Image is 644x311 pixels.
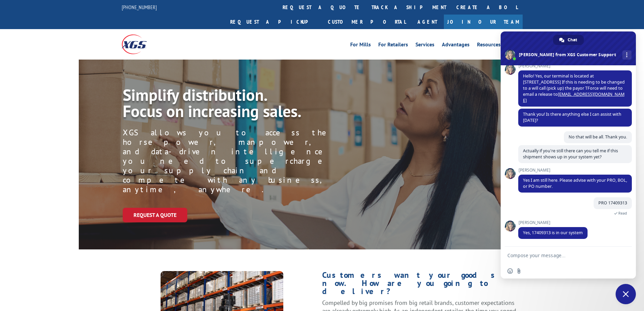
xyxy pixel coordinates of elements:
[350,42,371,49] a: For Mills
[123,128,338,194] p: XGS allows you to access the horsepower, manpower, and data-driven intelligence you need to super...
[523,148,618,160] span: Actually if you're still there can you tell me if this shipment shows up in your system yet?
[523,91,624,103] a: [EMAIL_ADDRESS][DOMAIN_NAME]
[442,42,470,49] a: Advantages
[616,284,636,304] div: Close chat
[518,220,588,225] span: [PERSON_NAME]
[516,268,522,274] span: Send a file
[518,168,632,173] span: [PERSON_NAME]
[477,42,501,49] a: Resources
[518,64,632,68] span: [PERSON_NAME]
[523,73,625,103] span: Hello! Yes, our terminal is located at [STREET_ADDRESS] If this is needing to be changed to a wil...
[415,42,434,49] a: Services
[569,134,627,140] span: No that will be all. Thank you.
[123,87,329,123] h1: Simplify distribution. Focus on increasing sales.
[411,15,444,29] a: Agent
[225,15,323,29] a: Request a pickup
[123,208,187,222] a: Request a Quote
[523,111,621,123] span: Thank you! Is there anything else I can assist with [DATE]?
[322,271,523,299] h1: Customers want your goods now. How are you going to deliver?
[553,35,584,45] div: Chat
[568,35,577,45] span: Chat
[622,50,631,60] div: More channels
[523,230,583,236] span: Yes, 17409313 is in our system
[507,252,614,259] textarea: Compose your message...
[618,211,627,216] span: Read
[523,177,627,189] span: Yes I am still here. Please advise with your PRO, BOL, or PO number.
[122,4,157,10] a: [PHONE_NUMBER]
[378,42,408,49] a: For Retailers
[444,15,523,29] a: Join Our Team
[598,200,627,206] span: PRO 17409313
[507,268,513,274] span: Insert an emoji
[323,15,411,29] a: Customer Portal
